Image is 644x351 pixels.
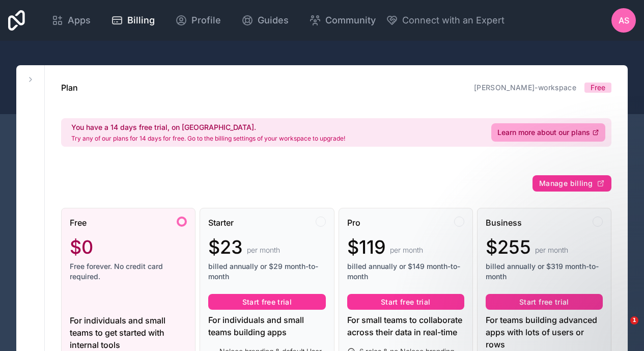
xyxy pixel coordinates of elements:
[208,314,325,338] div: For individuals and small teams building apps
[247,245,280,255] span: per month
[233,9,297,32] a: Guides
[68,13,91,28] span: Apps
[474,83,576,92] a: [PERSON_NAME]-workspace
[167,9,229,32] a: Profile
[70,261,187,282] span: Free forever. No credit card required.
[208,294,325,310] button: Start free trial
[61,82,78,94] h1: Plan
[591,83,605,93] span: Free
[103,9,163,32] a: Billing
[619,14,629,26] span: AS
[347,237,386,257] span: $119
[208,217,234,229] span: Starter
[347,294,464,310] button: Start free trial
[347,261,464,282] span: billed annually or $149 month-to-month
[325,13,376,28] span: Community
[535,245,568,255] span: per month
[258,13,289,28] span: Guides
[539,179,593,188] span: Manage billing
[497,127,590,138] span: Learn more about our plans
[486,314,603,350] div: For teams building advanced apps with lots of users or rows
[70,314,187,351] div: For individuals and small teams to get started with internal tools
[347,217,360,229] span: Pro
[486,217,522,229] span: Business
[71,122,345,132] h2: You have a 14 days free trial, on [GEOGRAPHIC_DATA].
[402,13,505,28] span: Connect with an Expert
[347,314,464,338] div: For small teams to collaborate across their data in real-time
[70,217,87,229] span: Free
[127,13,155,28] span: Billing
[208,237,243,257] span: $23
[440,252,644,323] iframe: Intercom notifications message
[208,261,325,282] span: billed annually or $29 month-to-month
[491,123,605,142] a: Learn more about our plans
[301,9,384,32] a: Community
[70,237,93,257] span: $0
[390,245,423,255] span: per month
[43,9,99,32] a: Apps
[386,13,505,28] button: Connect with an Expert
[486,237,531,257] span: $255
[630,316,638,325] span: 1
[609,316,634,341] iframe: Intercom live chat
[533,175,611,192] button: Manage billing
[71,134,345,143] p: Try any of our plans for 14 days for free. Go to the billing settings of your workspace to upgrade!
[191,13,221,28] span: Profile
